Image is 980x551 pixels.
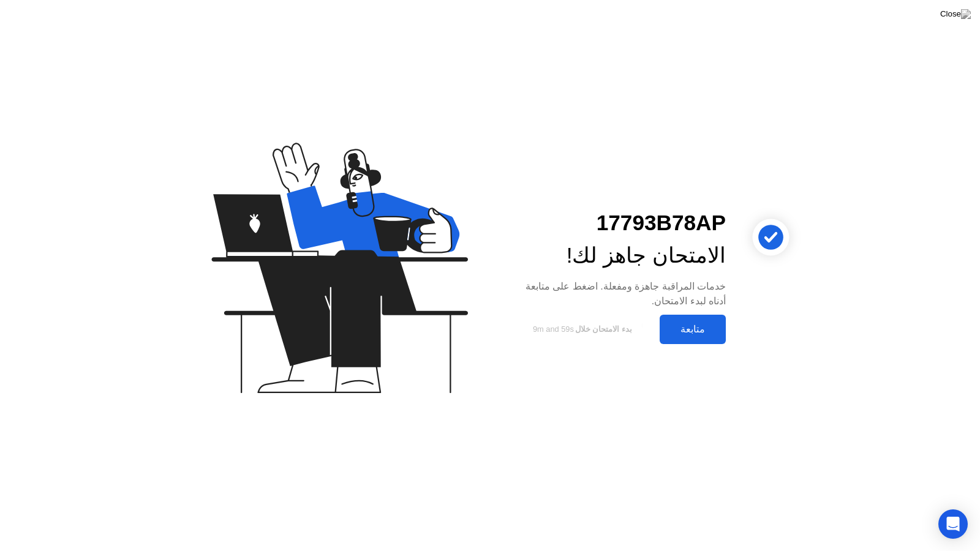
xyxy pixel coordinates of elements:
div: 17793B78AP [510,207,726,239]
span: 9m and 59s [533,324,574,334]
div: خدمات المراقبة جاهزة ومفعلة. اضغط على متابعة أدناه لبدء الامتحان. [510,279,726,309]
div: Open Intercom Messenger [938,509,968,539]
button: متابعة [660,315,726,344]
div: متابعة [663,323,722,335]
img: Close [940,9,971,19]
button: بدء الامتحان خلال9m and 59s [510,318,654,341]
div: الامتحان جاهز لك! [510,239,726,272]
